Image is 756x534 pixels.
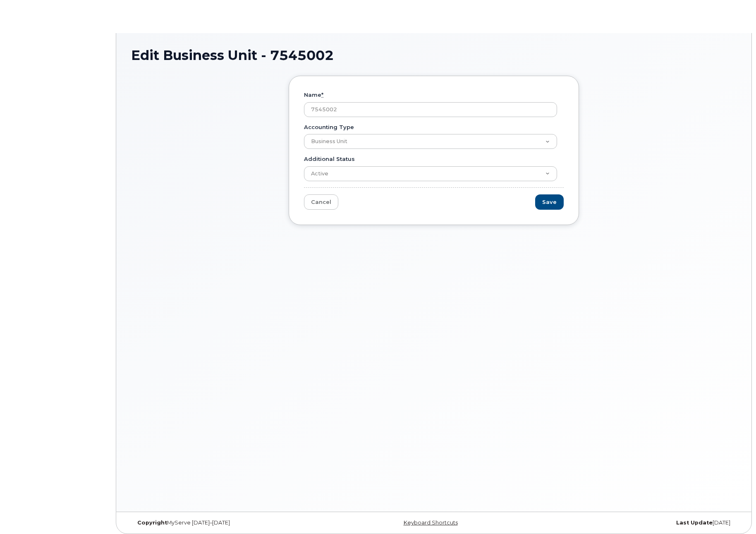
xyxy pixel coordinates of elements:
[304,194,338,210] a: Cancel
[321,91,323,98] abbr: required
[304,155,355,163] label: Additional Status
[404,520,458,526] a: Keyboard Shortcuts
[137,520,167,526] strong: Copyright
[535,194,564,210] input: Save
[676,520,713,526] strong: Last Update
[304,91,323,99] label: Name
[131,520,333,526] div: MyServe [DATE]–[DATE]
[304,123,354,131] label: Accounting Type
[131,48,737,62] h1: Edit Business Unit - 7545002
[535,520,737,526] div: [DATE]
